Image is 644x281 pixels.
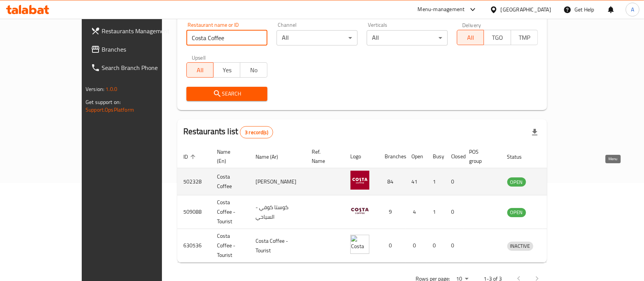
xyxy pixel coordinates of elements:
div: All [277,30,358,45]
td: كوستا كوفي - السياحي [249,195,306,229]
div: All [367,30,448,45]
td: 509088 [177,195,211,229]
div: Total records count [240,126,273,138]
td: 630536 [177,229,211,263]
h2: Restaurants list [183,126,273,138]
span: Ref. Name [312,147,335,166]
span: INACTIVE [507,242,533,250]
th: Open [405,145,427,168]
label: Delivery [462,22,481,28]
div: [GEOGRAPHIC_DATA] [501,5,551,14]
td: 4 [405,195,427,229]
td: 0 [445,195,463,229]
td: 502328 [177,168,211,195]
img: Costa Coffee [350,171,369,190]
td: 41 [405,168,427,195]
td: [PERSON_NAME] [249,168,306,195]
th: Action [542,145,569,168]
button: Yes [213,62,240,78]
td: 0 [445,168,463,195]
span: Restaurants Management [102,26,183,36]
div: INACTIVE [507,242,533,251]
label: Upsell [192,55,206,60]
table: enhanced table [177,145,569,263]
button: All [186,62,214,78]
td: Costa Coffee - Tourist [211,229,249,263]
span: Search [193,89,261,99]
span: OPEN [507,208,526,217]
td: 84 [379,168,405,195]
button: No [240,62,267,78]
span: All [460,32,481,43]
span: 1.0.0 [105,84,117,94]
span: A [631,5,634,14]
span: Name (Ar) [256,152,288,161]
a: Search Branch Phone [85,58,189,77]
span: Get support on: [86,97,121,107]
td: 0 [445,229,463,263]
th: Closed [445,145,463,168]
a: Branches [85,40,189,58]
td: Costa Coffee [211,168,249,195]
span: All [190,65,210,76]
div: Export file [526,123,544,141]
span: TGO [487,32,508,43]
th: Logo [344,145,379,168]
button: Search [186,87,267,101]
button: TGO [484,30,511,45]
div: Menu-management [418,5,465,14]
a: Support.OpsPlatform [86,105,134,115]
input: Search for restaurant name or ID.. [186,30,267,45]
button: All [457,30,484,45]
td: 9 [379,195,405,229]
td: 0 [427,229,445,263]
td: 0 [379,229,405,263]
img: Costa Coffee - Tourist [350,201,369,220]
button: TMP [511,30,538,45]
span: Branches [102,45,183,54]
td: 1 [427,168,445,195]
span: Search Branch Phone [102,63,183,72]
span: POS group [469,147,492,166]
th: Branches [379,145,405,168]
span: Status [507,152,532,161]
td: Costa Coffee - Tourist [249,229,306,263]
td: Costa Coffee - Tourist [211,195,249,229]
span: OPEN [507,178,526,187]
span: TMP [514,32,535,43]
span: 3 record(s) [240,129,273,136]
td: 0 [405,229,427,263]
a: Restaurants Management [85,22,189,40]
div: OPEN [507,208,526,217]
div: OPEN [507,177,526,187]
img: Costa Coffee - Tourist [350,235,369,254]
td: 1 [427,195,445,229]
span: ID [183,152,198,161]
span: Yes [217,65,237,76]
span: Version: [86,84,104,94]
span: No [243,65,264,76]
th: Busy [427,145,445,168]
span: Name (En) [217,147,240,166]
